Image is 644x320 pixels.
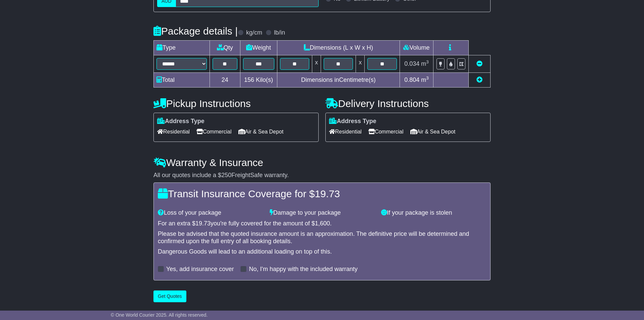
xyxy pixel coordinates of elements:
[410,126,456,137] span: Air & Sea Depot
[315,220,330,227] span: 1,600
[153,290,186,302] button: Get Quotes
[157,118,204,125] label: Address Type
[27,40,60,44] div: Domain Overview
[195,220,211,227] span: 19.73
[329,126,362,137] span: Residential
[75,40,111,44] div: Keywords by Traffic
[312,55,321,72] td: x
[378,209,490,217] div: If your package is stolen
[154,40,210,55] td: Type
[476,76,482,83] a: Add new item
[329,118,376,125] label: Address Type
[210,72,240,87] td: 24
[154,209,266,217] div: Loss of your package
[153,172,491,179] div: All our quotes include a $ FreightSafe warranty.
[158,248,486,256] div: Dangerous Goods will lead to an additional loading on top of this.
[315,188,340,199] span: 19.73
[158,188,486,199] h4: Transit Insurance Coverage for $
[17,17,74,23] div: Domain: [DOMAIN_NAME]
[421,76,429,83] span: m
[244,76,254,83] span: 156
[240,72,277,87] td: Kilo(s)
[277,72,400,87] td: Dimensions in Centimetre(s)
[238,126,284,137] span: Air & Sea Depot
[158,230,486,245] div: Please be advised that the quoted insurance amount is an approximation. The definitive price will...
[154,72,210,87] td: Total
[11,11,16,16] img: logo_orange.svg
[153,157,491,168] h4: Warranty & Insurance
[368,126,403,137] span: Commercial
[221,172,231,178] span: 250
[325,98,491,109] h4: Delivery Instructions
[166,266,234,273] label: Yes, add insurance cover
[356,55,365,72] td: x
[210,40,240,55] td: Qty
[19,11,33,16] div: v 4.0.25
[11,17,16,23] img: website_grey.svg
[19,39,25,44] img: tab_domain_overview_orange.svg
[274,29,285,37] label: lb/in
[400,40,433,55] td: Volume
[196,126,231,137] span: Commercial
[157,126,190,137] span: Residential
[111,312,208,318] span: © One World Courier 2025. All rights reserved.
[404,60,419,67] span: 0.034
[153,98,319,109] h4: Pickup Instructions
[426,59,429,64] sup: 3
[246,29,262,37] label: kg/cm
[277,40,400,55] td: Dimensions (L x W x H)
[476,60,482,67] a: Remove this item
[240,40,277,55] td: Weight
[153,25,238,37] h4: Package details |
[426,75,429,81] sup: 3
[158,220,486,227] div: For an extra $ you're fully covered for the amount of $ .
[249,266,358,273] label: No, I'm happy with the included warranty
[68,39,73,44] img: tab_keywords_by_traffic_grey.svg
[404,76,419,83] span: 0.804
[266,209,378,217] div: Damage to your package
[421,60,429,67] span: m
